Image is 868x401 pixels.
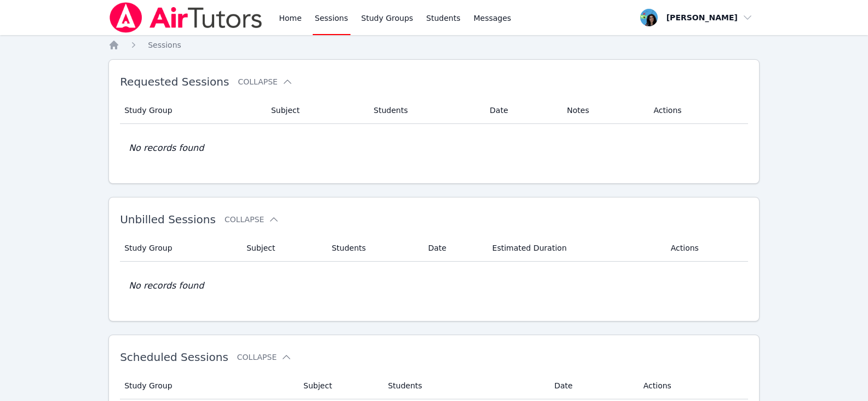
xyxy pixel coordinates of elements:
button: Collapse [237,352,292,363]
th: Actions [637,372,748,399]
img: Air Tutors [108,2,263,33]
th: Actions [647,97,748,124]
td: No records found [120,262,748,310]
span: Messages [474,13,511,24]
nav: Breadcrumb [108,39,760,50]
a: Sessions [148,39,181,50]
span: Requested Sessions [120,75,229,88]
th: Study Group [120,235,240,262]
th: Subject [297,372,381,399]
button: Collapse [225,214,279,225]
th: Actions [664,235,748,262]
span: Scheduled Sessions [120,351,228,364]
th: Subject [265,97,367,124]
th: Notes [560,97,647,124]
th: Date [483,97,560,124]
th: Estimated Duration [486,235,664,262]
td: No records found [120,124,748,172]
th: Students [367,97,483,124]
button: Collapse [238,76,292,87]
span: Unbilled Sessions [120,213,216,226]
th: Students [381,372,548,399]
th: Date [548,372,637,399]
th: Study Group [120,372,297,399]
th: Students [325,235,422,262]
th: Date [422,235,486,262]
span: Sessions [148,41,181,49]
th: Study Group [120,97,265,124]
th: Subject [240,235,325,262]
